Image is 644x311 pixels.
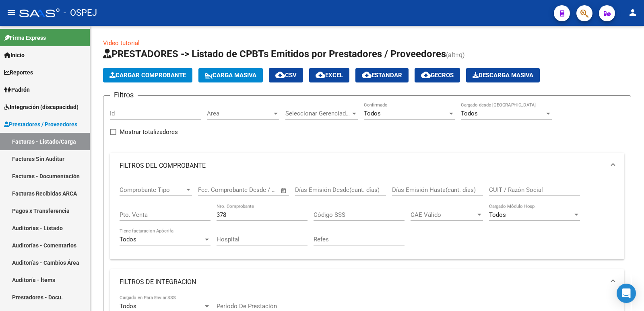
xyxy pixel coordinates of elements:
span: Cargar Comprobante [109,72,186,79]
mat-icon: cloud_download [362,70,372,80]
span: Inicio [4,51,25,60]
span: Comprobante Tipo [120,186,185,194]
span: Mostrar totalizadores [120,127,178,137]
span: Prestadores / Proveedores [4,120,77,129]
span: Todos [489,211,506,218]
span: Todos [120,236,136,243]
span: Todos [461,110,478,117]
button: Gecros [415,68,460,82]
a: Video tutorial [103,39,140,47]
input: Fecha fin [238,186,277,194]
button: EXCEL [309,68,349,82]
span: CSV [275,72,297,79]
span: PRESTADORES -> Listado de CPBTs Emitidos por Prestadores / Proveedores [103,48,446,60]
span: Descarga Masiva [473,72,533,79]
span: Gecros [421,72,454,79]
span: Padrón [4,85,30,94]
div: Open Intercom Messenger [617,284,636,303]
span: Seleccionar Gerenciador [285,110,351,117]
mat-icon: cloud_download [275,70,285,80]
mat-icon: person [628,8,638,17]
mat-expansion-panel-header: FILTROS DE INTEGRACION [110,269,624,295]
span: Area [207,110,272,117]
mat-icon: cloud_download [316,70,325,80]
h3: Filtros [110,89,138,101]
span: (alt+q) [446,51,465,59]
button: Open calendar [279,186,289,195]
input: Fecha inicio [198,186,231,194]
button: Estandar [355,68,409,82]
span: Estandar [362,72,402,79]
span: Firma Express [4,33,46,42]
span: Integración (discapacidad) [4,103,78,111]
span: EXCEL [316,72,343,79]
button: Cargar Comprobante [103,68,192,82]
span: Todos [364,110,381,117]
span: Reportes [4,68,33,77]
mat-panel-title: FILTROS DE INTEGRACION [120,278,605,286]
span: Todos [120,303,136,310]
mat-panel-title: FILTROS DEL COMPROBANTE [120,161,605,170]
mat-expansion-panel-header: FILTROS DEL COMPROBANTE [110,153,624,179]
button: CSV [269,68,303,82]
app-download-masive: Descarga masiva de comprobantes (adjuntos) [466,68,540,82]
span: - OSPEJ [64,4,97,22]
span: CAE Válido [411,211,476,218]
mat-icon: menu [6,8,16,17]
div: FILTROS DEL COMPROBANTE [110,179,624,260]
button: Carga Masiva [198,68,263,82]
button: Descarga Masiva [466,68,540,82]
mat-icon: cloud_download [421,70,431,80]
span: Carga Masiva [205,72,256,79]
